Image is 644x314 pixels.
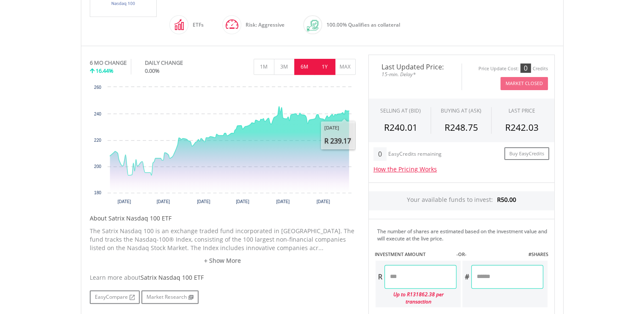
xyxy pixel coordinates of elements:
[145,67,160,74] span: 0.00%
[505,121,539,133] span: R242.03
[90,273,356,282] div: Learn more about
[94,164,101,169] text: 200
[388,151,442,158] div: EasyCredits remaining
[373,165,437,173] a: How the Pricing Works
[188,15,204,35] div: ETFs
[376,265,384,289] div: R
[380,107,421,114] div: SELLING AT (BID)
[497,196,516,204] span: R50.00
[444,121,478,133] span: R248.75
[500,77,548,90] button: Market Closed
[96,67,113,74] span: 16.44%
[335,59,356,75] button: MAX
[94,112,101,116] text: 240
[509,107,535,114] div: LAST PRICE
[316,199,330,204] text: [DATE]
[117,199,131,204] text: [DATE]
[141,273,204,281] span: Satrix Nasdaq 100 ETF
[315,59,335,75] button: 1Y
[94,85,101,90] text: 260
[90,290,140,304] a: EasyCompare
[456,251,466,258] label: -OR-
[376,289,456,307] div: Up to R131862.38 per transaction
[141,290,199,304] a: Market Research
[520,63,531,73] div: 0
[236,199,249,204] text: [DATE]
[462,265,471,289] div: #
[94,138,101,143] text: 220
[373,147,387,161] div: 0
[504,147,549,160] a: Buy EasyCredits
[156,199,170,204] text: [DATE]
[90,227,356,252] p: The Satrix Nasdaq 100 is an exchange traded fund incorporated in [GEOGRAPHIC_DATA]. The fund trac...
[375,63,455,70] span: Last Updated Price:
[90,83,356,210] svg: Interactive chart
[369,191,554,210] div: Your available funds to invest:
[478,66,519,72] div: Price Update Cost:
[377,228,551,242] div: The number of shares are estimated based on the investment value and will execute at the live price.
[90,214,356,223] h5: About Satrix Nasdaq 100 ETF
[326,21,400,28] span: 100.00% Qualifies as collateral
[375,70,455,78] span: 15-min. Delay*
[254,59,274,75] button: 1M
[384,121,417,133] span: R240.01
[90,83,356,210] div: Chart. Highcharts interactive chart.
[90,256,356,265] a: + Show More
[145,59,211,67] div: DAILY CHANGE
[274,59,295,75] button: 3M
[307,20,318,31] img: collateral-qualifying-green.svg
[528,251,548,258] label: #SHARES
[294,59,315,75] button: 6M
[375,251,426,258] label: INVESTMENT AMOUNT
[441,107,481,114] span: BUYING AT (ASK)
[241,15,285,35] div: Risk: Aggressive
[197,199,210,204] text: [DATE]
[276,199,290,204] text: [DATE]
[533,66,548,72] div: Credits
[90,59,127,67] div: 6 MO CHANGE
[94,190,101,195] text: 180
